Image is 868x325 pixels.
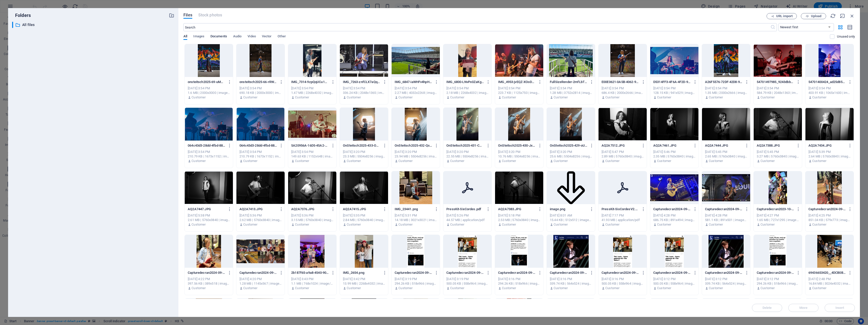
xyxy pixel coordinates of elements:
[267,207,369,216] a: TELECHARGER KIT DE PRESSE
[239,91,282,95] div: 690.18 KB | 2000x3000 | image/jpeg
[602,207,639,211] p: PressKit-SixCordesV2.pdf
[602,281,644,286] div: 500.05 KB | 558x964 | image/png
[602,80,639,84] p: E00E0621-0A5B-4062-9970-18EDBD73A97B-I0jIiDg5a9cC__EtfV0r7w.jpeg
[602,213,644,218] div: [DATE] 7:17 PM
[450,95,464,100] p: Customer
[550,150,592,154] div: [DATE] 3:20 PM
[653,150,695,154] div: [DATE] 5:46 PM
[757,218,799,222] div: 1.65 MB | 727x1295 | image/png
[188,218,230,222] div: 2.61 MB | 5760x3840 | image/jpeg
[705,143,742,148] p: AQ2A7444.JPG
[239,86,282,91] div: [DATE] 3:54 PM
[602,277,644,281] div: [DATE] 3:16 PM
[605,222,619,227] p: Customer
[295,222,309,227] p: Customer
[498,270,535,275] p: Capturedecran2024-09-14a15.10.25.png
[343,207,380,211] p: AQ2A7415.JPG
[808,80,846,84] p: 54701400424_ad25d85b0c_h--9_iK32FB421d7SnPqKaTQ.jpeg
[653,277,695,281] div: [DATE] 3:12 PM
[239,277,282,281] div: [DATE] 4:20 PM
[395,86,437,91] div: [DATE] 3:54 PM
[602,143,639,148] p: AQ2A7512.JPG
[278,33,286,40] span: Other
[502,286,516,290] p: Customer
[169,13,174,18] i: Create new folder
[757,213,799,218] div: [DATE] 4:27 PM
[498,91,540,95] div: 223.7 KB | 1125x750 | image/jpeg
[705,207,742,211] p: Capturedecran2024-09-10a12.39.39.png
[291,207,329,211] p: AQ2A7376.JPG
[291,277,333,281] div: [DATE] 3:43 PM
[243,159,257,163] p: Customer
[395,270,432,275] p: Capturedecran2024-09-14a15.10.25.png
[653,207,691,211] p: Capturedecran2024-09-10a12.35.37.png
[550,86,592,91] div: [DATE] 3:54 PM
[554,95,568,100] p: Customer
[709,159,723,163] p: Customer
[395,91,437,95] div: 2.27 MB | 4032x2268 | image/jpeg
[243,95,257,100] p: Customer
[498,213,540,218] div: [DATE] 5:18 PM
[398,95,413,100] p: Customer
[12,22,13,28] div: ​
[767,13,797,19] button: URL import
[446,150,489,154] div: [DATE] 3:20 PM
[801,13,826,19] button: Upload
[450,222,464,227] p: Customer
[188,281,230,286] div: 397.56 KB | 389x518 | image/png
[347,95,361,100] p: Customer
[808,143,846,148] p: AQ2A7434.JPG
[808,86,851,91] div: [DATE] 3:54 PM
[291,281,333,286] div: 1.1 MB | 768x1024 | image/png
[291,91,333,95] div: 1.47 MB | 2268x4032 | image/jpeg
[812,286,826,290] p: Customer
[705,270,742,275] p: Capturedecran2024-09-14a15.10.19.png
[183,12,192,18] span: Files
[498,154,540,159] div: 10.76 MB | 5504x8256 | image/jpeg
[192,95,206,100] p: Customer
[295,159,309,163] p: Customer
[446,218,489,222] div: 44.57 MB | application/pdf
[761,159,775,163] p: Customer
[198,12,222,18] span: This file type is not supported by this element
[808,154,851,159] div: 2.64 MB | 5760x3840 | image/jpeg
[395,277,437,281] div: [DATE] 3:19 PM
[653,281,695,286] div: 500.05 KB | 558x964 | image/png
[498,207,535,211] p: AQ2A7383.JPG
[395,207,432,211] p: IMG_23441.png
[705,154,747,159] div: 2.65 MB | 5760x3840 | image/jpeg
[605,159,619,163] p: Customer
[550,277,592,281] div: [DATE] 3:16 PM
[705,277,747,281] div: [DATE] 3:12 PM
[395,150,437,154] div: [DATE] 3:20 PM
[761,95,775,100] p: Customer
[808,218,851,222] div: 851.04 KB | 579x773 | image/png
[239,143,277,148] p: 064c43d3-28dd-4fbd-88a5-e948b7486a041-guxf8UyA85Bt8rzO0KOsiw.jpeg
[605,286,619,290] p: Customer
[502,222,516,227] p: Customer
[757,91,799,95] div: 584.79 KB | 2048x1363 | image/jpeg
[812,222,826,227] p: Customer
[343,281,385,286] div: 13.99 MB | 2268x4032 | image/png
[188,86,230,91] div: [DATE] 3:54 PM
[446,154,489,159] div: 22.55 MB | 5504x8256 | image/jpeg
[550,207,587,211] p: image.png
[554,222,568,227] p: Customer
[446,270,484,275] p: Capturedecran2024-09-14a15.10.11.png
[188,277,230,281] div: [DATE] 4:22 PM
[602,86,644,91] div: [DATE] 3:54 PM
[395,143,432,148] p: OnSteitsch2025-432-QshcI2fJS_L4N1H4U8yUsw.jpg
[395,154,437,159] div: 23.94 MB | 5504x8256 | image/jpeg
[446,80,484,84] p: IMG_6800-LNvPx0ZaKg4KnZgh5GvpRA.jpeg
[550,218,592,222] div: 15.44 KB | 512x512 | image/png
[812,159,826,163] p: Customer
[498,281,540,286] div: 294.26 KB | 518x966 | image/png
[243,222,257,227] p: Customer
[808,277,851,281] div: [DATE] 2:48 PM
[291,150,333,154] div: [DATE] 3:54 PM
[343,143,380,148] p: OnSteitsch2025-433-OZRd_WgD2S_t-uLYjWig1g.jpg
[653,154,695,159] div: 2.35 MB | 5760x3840 | image/jpeg
[776,15,793,18] span: URL import
[840,13,845,19] i: Minimize
[239,154,282,159] div: 210.79 KB | 1673x1152 | image/jpeg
